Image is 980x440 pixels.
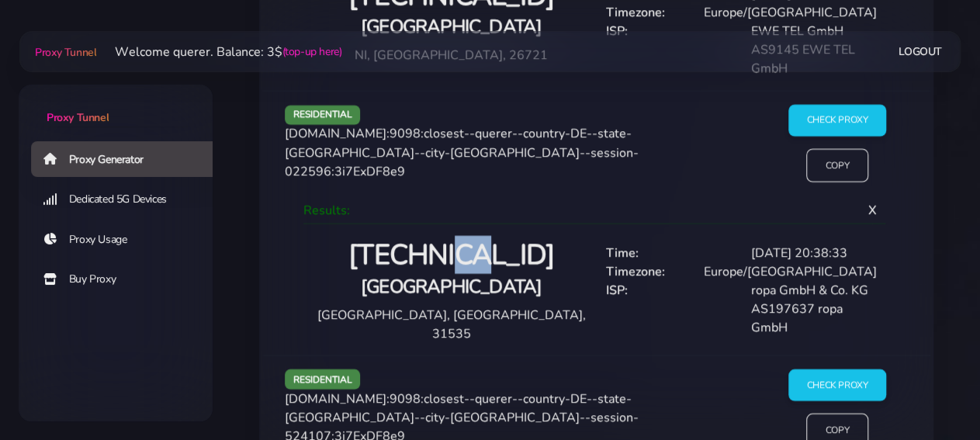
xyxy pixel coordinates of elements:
a: Proxy Generator [31,141,225,177]
div: Europe/[GEOGRAPHIC_DATA] [694,262,886,281]
span: Proxy Tunnel [47,110,109,125]
div: Time: [597,244,742,262]
h4: [GEOGRAPHIC_DATA] [316,274,587,300]
input: Copy [806,149,868,182]
div: Timezone: [597,4,695,23]
div: ISP: [597,23,742,41]
a: Dedicated 5G Devices [31,182,225,217]
li: Welcome querer. Balance: 3$ [96,43,341,61]
a: Proxy Usage [31,222,225,258]
div: AS197637 ropa GmbH [741,300,886,337]
span: Proxy Tunnel [35,45,96,60]
a: Buy Proxy [31,262,225,297]
div: Europe/[GEOGRAPHIC_DATA] [694,4,886,23]
div: EWE TEL GmbH [741,23,886,41]
h4: [GEOGRAPHIC_DATA] [316,15,587,40]
span: [GEOGRAPHIC_DATA], [GEOGRAPHIC_DATA], 31535 [317,307,586,342]
input: Check Proxy [788,369,887,401]
span: Results: [303,202,350,219]
div: [DATE] 20:38:33 [741,244,886,262]
div: ISP: [597,281,742,300]
a: Proxy Tunnel [19,85,213,126]
a: Logout [899,37,942,66]
a: (top-up here) [282,43,341,60]
div: Timezone: [597,262,695,281]
div: ropa GmbH & Co. KG [741,281,886,300]
h2: [TECHNICAL_ID] [316,237,587,274]
span: X [856,189,889,231]
iframe: Webchat Widget [905,365,961,421]
input: Check Proxy [788,105,887,137]
span: residential [285,369,361,389]
span: residential [285,106,361,125]
span: [DOMAIN_NAME]:9098:closest--querer--country-DE--state-[GEOGRAPHIC_DATA]--city-[GEOGRAPHIC_DATA]--... [285,126,639,180]
a: Proxy Tunnel [32,40,96,64]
